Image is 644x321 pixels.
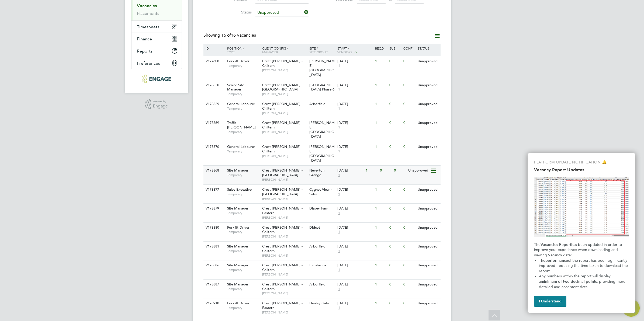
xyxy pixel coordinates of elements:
[337,301,372,306] div: [DATE]
[374,298,388,308] div: 1
[262,130,307,134] span: [PERSON_NAME]
[227,244,248,249] span: Site Manager
[262,234,307,239] span: [PERSON_NAME]
[407,166,430,176] div: Unapproved
[309,225,320,230] span: Didcot
[204,118,223,128] div: V178869
[337,306,341,310] span: 1
[262,301,303,310] span: Crest [PERSON_NAME] - Eastern
[337,87,341,92] span: 1
[262,197,307,201] span: [PERSON_NAME]
[364,166,378,176] div: 1
[204,260,223,270] div: V178886
[204,56,223,66] div: V177608
[534,242,541,247] span: The
[262,206,303,215] span: Crest [PERSON_NAME] - Eastern
[131,75,182,83] a: Go to home page
[137,61,160,66] span: Preferences
[227,249,259,253] span: Temporary
[337,59,372,64] div: [DATE]
[374,99,388,109] div: 1
[337,268,341,272] span: 1
[262,187,303,196] span: Crest [PERSON_NAME] - [GEOGRAPHIC_DATA]
[402,80,416,90] div: 0
[227,92,259,96] span: Temporary
[261,44,308,57] div: Client Config /
[416,44,440,53] div: Status
[262,102,303,111] span: Crest [PERSON_NAME] - Chiltern
[402,204,416,214] div: 0
[337,173,341,177] span: 1
[539,279,626,289] span: , providing more detailed and consistent data.
[374,80,388,90] div: 1
[204,99,223,109] div: V178829
[388,142,402,152] div: 0
[402,142,416,152] div: 0
[137,36,152,41] span: Finance
[402,298,416,308] div: 0
[227,130,259,134] span: Temporary
[416,56,440,66] div: Unapproved
[388,99,402,109] div: 0
[204,44,223,53] div: ID
[416,99,440,109] div: Unapproved
[309,50,328,54] span: Site Group
[309,120,335,139] span: [PERSON_NAME][GEOGRAPHIC_DATA]
[337,187,372,192] div: [DATE]
[223,44,261,57] div: Position /
[227,102,255,106] span: General Labourer
[227,59,250,63] span: Forklift Driver
[227,206,248,211] span: Site Manager
[337,121,372,125] div: [DATE]
[137,11,159,16] a: Placements
[337,244,372,249] div: [DATE]
[262,253,307,258] span: [PERSON_NAME]
[337,168,363,173] div: [DATE]
[534,160,629,165] p: PLATFORM UPDATE NOTIFICATION 🔔
[416,242,440,252] div: Unapproved
[528,153,635,313] div: Vacancy Report Updates
[337,125,341,130] span: 1
[309,59,335,77] span: [PERSON_NAME][GEOGRAPHIC_DATA]
[309,206,329,211] span: Diaper Farm
[388,298,402,308] div: 0
[374,118,388,128] div: 1
[337,287,341,291] span: 1
[262,244,303,253] span: Crest [PERSON_NAME] - Chiltern
[337,263,372,268] div: [DATE]
[416,185,440,195] div: Unapproved
[337,206,372,211] div: [DATE]
[204,80,223,90] div: V178830
[262,68,307,72] span: [PERSON_NAME]
[337,50,352,54] span: Vendors
[153,99,168,104] span: Powered by
[336,44,374,57] div: Start /
[227,149,259,153] span: Temporary
[204,242,223,252] div: V178881
[137,3,157,8] a: Vacancies
[402,223,416,233] div: 0
[227,306,259,310] span: Temporary
[262,111,307,115] span: [PERSON_NAME]
[262,272,307,277] span: [PERSON_NAME]
[309,301,329,305] span: Henley Gate
[416,118,440,128] div: Unapproved
[402,185,416,195] div: 0
[541,242,571,247] strong: Vacancies Report
[309,282,326,287] span: Arborfield
[374,223,388,233] div: 1
[534,177,629,237] img: Highlight Columns with Numbers in the Vacancies Report
[374,185,388,195] div: 1
[416,142,440,152] div: Unapproved
[534,296,566,307] button: I Understand
[262,225,303,234] span: Crest [PERSON_NAME] - Chiltern
[416,80,440,90] div: Unapproved
[255,9,309,16] input: Select one
[539,258,545,263] span: The
[337,282,372,287] div: [DATE]
[379,166,393,176] div: 0
[227,301,250,305] span: Forklift Driver
[337,192,341,197] span: 1
[221,10,252,15] label: Status
[227,168,248,173] span: Site Manager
